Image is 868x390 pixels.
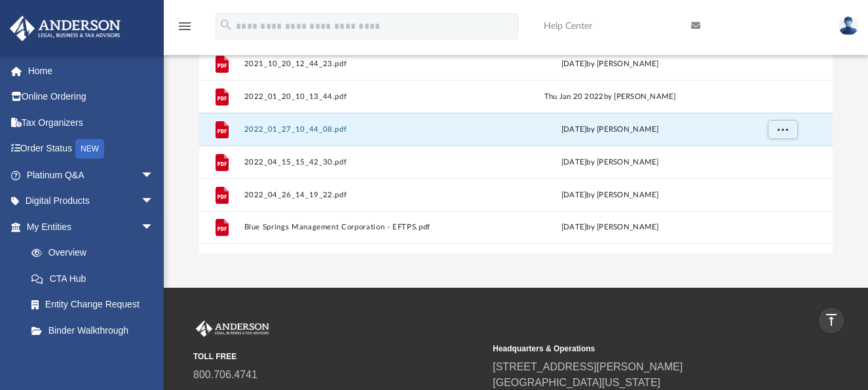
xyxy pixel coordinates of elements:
[823,312,839,328] i: vertical_align_top
[18,292,174,318] a: Entity Change Request
[244,125,484,133] button: 2022_01_27_10_44_08.pdf
[9,162,174,188] a: Platinum Q&Aarrow_drop_down
[75,139,104,159] div: NEW
[141,214,167,241] span: arrow_drop_down
[18,317,174,343] a: Binder Walkthrough
[493,343,783,355] small: Headquarters & Operations
[193,321,272,338] img: Anderson Advisors Platinum Portal
[9,188,174,214] a: Digital Productsarrow_drop_down
[244,223,484,231] button: Blue Springs Management Corporation - EFTPS.pdf
[490,222,730,233] div: [DATE] by [PERSON_NAME]
[244,59,484,68] button: 2021_10_20_12_44_23.pdf
[493,361,683,372] a: [STREET_ADDRESS][PERSON_NAME]
[9,84,174,110] a: Online Ordering
[9,214,174,240] a: My Entitiesarrow_drop_down
[839,16,858,35] img: User Pic
[18,240,174,266] a: Overview
[9,109,174,136] a: Tax Organizers
[177,25,193,34] a: menu
[490,189,730,201] div: [DATE] by [PERSON_NAME]
[767,119,797,139] button: More options
[9,136,174,163] a: Order StatusNEW
[193,369,257,380] a: 800.706.4741
[490,156,730,168] div: [DATE] by [PERSON_NAME]
[490,123,730,135] div: [DATE] by [PERSON_NAME]
[219,18,233,32] i: search
[818,307,845,334] a: vertical_align_top
[493,377,660,388] a: [GEOGRAPHIC_DATA][US_STATE]
[244,157,484,166] button: 2022_04_15_15_42_30.pdf
[6,16,124,41] img: Anderson Advisors Platinum Portal
[490,58,730,69] div: [DATE] by [PERSON_NAME]
[177,18,193,34] i: menu
[141,162,167,189] span: arrow_drop_down
[244,190,484,199] button: 2022_04_26_14_19_22.pdf
[490,90,730,102] div: Thu Jan 20 2022 by [PERSON_NAME]
[9,58,174,84] a: Home
[141,188,167,215] span: arrow_drop_down
[244,92,484,100] button: 2022_01_20_10_13_44.pdf
[18,343,167,370] a: My Blueprint
[18,265,174,292] a: CTA Hub
[193,351,483,362] small: TOLL FREE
